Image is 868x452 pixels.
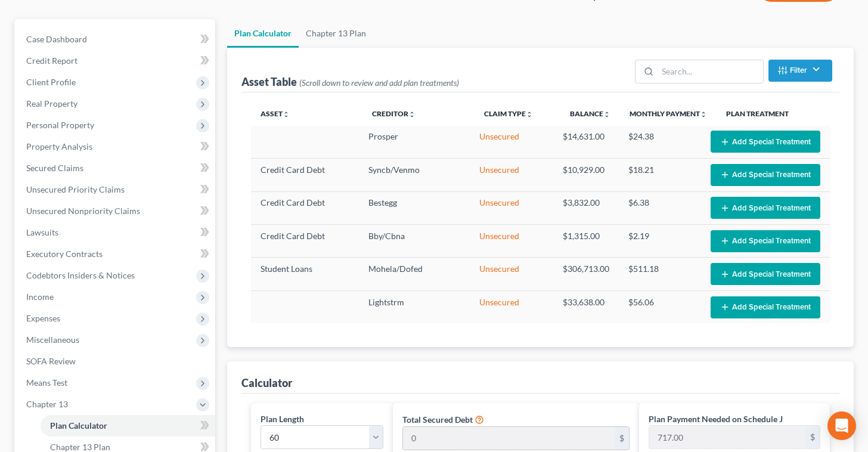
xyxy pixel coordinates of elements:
a: Lawsuits [17,222,215,243]
span: Property Analysis [26,141,92,151]
td: Bby/Cbna [359,225,470,258]
span: Personal Property [26,120,94,130]
td: Bestegg [359,191,470,224]
span: Unsecured Priority Claims [26,184,125,194]
td: $33,638.00 [553,290,619,323]
div: Calculator [241,376,292,390]
td: Lightstrm [359,290,470,323]
span: Unsecured Nonpriority Claims [26,206,140,216]
span: Credit Report [26,55,77,66]
td: $3,832.00 [553,191,619,224]
span: Lawsuits [26,227,58,237]
td: $2.19 [619,225,701,258]
td: $24.38 [619,126,701,159]
label: Plan Payment Needed on Schedule J [649,413,783,425]
div: $ [805,426,820,448]
i: unfold_more [283,111,290,118]
td: Syncb/Venmo [359,159,470,191]
label: Total Secured Debt [402,413,473,426]
a: SOFA Review [17,351,215,372]
td: $306,713.00 [553,258,619,290]
button: Add Special Treatment [711,296,820,318]
th: Plan Treatment [717,102,830,126]
a: Plan Calculator [41,415,215,436]
a: Executory Contracts [17,243,215,265]
div: Asset Table [241,75,459,89]
a: Credit Report [17,50,215,72]
td: Mohela/Dofed [359,258,470,290]
a: Property Analysis [17,136,215,157]
a: Chapter 13 Plan [299,19,373,48]
span: Expenses [26,313,60,323]
a: Plan Calculator [227,19,299,48]
span: Executory Contracts [26,249,103,259]
span: Client Profile [26,77,76,87]
td: $18.21 [619,159,701,191]
td: $14,631.00 [553,126,619,159]
button: Filter [768,60,832,82]
span: Plan Calculator [50,420,107,431]
span: Real Property [26,98,77,109]
input: 0.00 [649,426,805,448]
a: Unsecured Nonpriority Claims [17,200,215,222]
button: Add Special Treatment [711,197,820,219]
div: $ [615,427,629,450]
td: Unsecured [470,290,553,323]
td: $511.18 [619,258,701,290]
td: Unsecured [470,225,553,258]
span: Chapter 13 Plan [50,442,110,452]
a: Case Dashboard [17,29,215,50]
a: Claim Typeunfold_more [484,109,533,118]
a: Monthly Paymentunfold_more [630,109,707,118]
td: $10,929.00 [553,159,619,191]
span: (Scroll down to review and add plan treatments) [299,78,459,88]
button: Add Special Treatment [711,230,820,252]
div: Open Intercom Messenger [827,411,856,440]
span: Means Test [26,377,67,388]
span: Chapter 13 [26,399,68,409]
a: Creditorunfold_more [372,109,416,118]
span: SOFA Review [26,356,76,366]
a: Assetunfold_more [261,109,290,118]
td: Unsecured [470,126,553,159]
i: unfold_more [526,111,533,118]
span: Income [26,292,54,302]
td: Credit Card Debt [251,159,359,191]
a: Secured Claims [17,157,215,179]
span: Case Dashboard [26,34,87,44]
a: Balanceunfold_more [570,109,610,118]
label: Plan Length [261,413,304,425]
td: Prosper [359,126,470,159]
i: unfold_more [700,111,707,118]
td: Unsecured [470,191,553,224]
td: Credit Card Debt [251,225,359,258]
span: Miscellaneous [26,335,79,345]
td: Credit Card Debt [251,191,359,224]
button: Add Special Treatment [711,164,820,186]
span: Secured Claims [26,163,83,173]
i: unfold_more [408,111,416,118]
input: Search... [658,60,763,83]
input: 0.00 [403,427,615,450]
a: Unsecured Priority Claims [17,179,215,200]
td: $56.06 [619,290,701,323]
td: Student Loans [251,258,359,290]
button: Add Special Treatment [711,131,820,153]
td: $1,315.00 [553,225,619,258]
td: Unsecured [470,258,553,290]
button: Add Special Treatment [711,263,820,285]
td: $6.38 [619,191,701,224]
i: unfold_more [603,111,610,118]
span: Codebtors Insiders & Notices [26,270,135,280]
td: Unsecured [470,159,553,191]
